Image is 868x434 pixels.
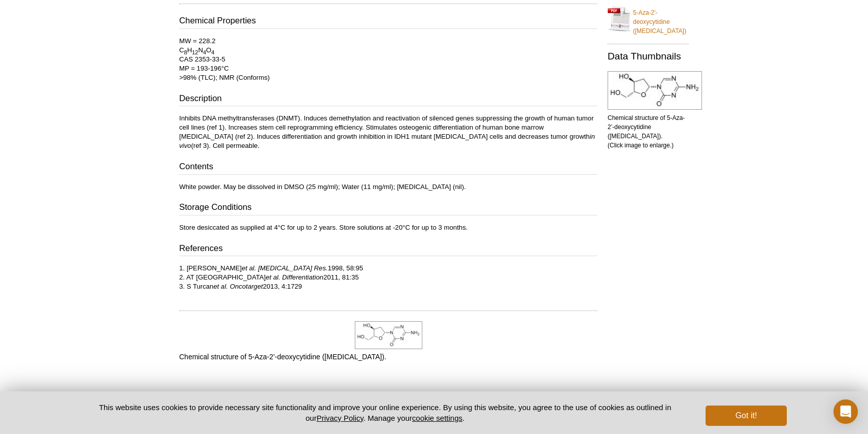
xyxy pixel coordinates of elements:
a: 5-Aza-2'-deoxycytidine ([MEDICAL_DATA]) [608,2,689,36]
p: Chemical structure of 5-Aza-2’-deoxycytidine ([MEDICAL_DATA]). [179,352,597,361]
sub: 4 [203,49,206,55]
sub: 8 [184,49,187,55]
h3: Contents [179,161,597,175]
button: Got it! [706,406,787,426]
p: Chemical structure of 5-Aza-2’-deoxycytidine ([MEDICAL_DATA]). (Click image to enlarge.) [608,113,689,150]
a: Privacy Policy [317,414,363,422]
p: White powder. May be dissolved in DMSO (25 mg/ml); Water (11 mg/ml); [MEDICAL_DATA] (nil). [179,182,597,192]
p: MW = 228.2 C H N O CAS 2353-33-5 MP = 193-196°C >98% (TLC); NMR (Conforms) [179,37,597,82]
p: 1. [PERSON_NAME] 1998, 58:95 2. AT [GEOGRAPHIC_DATA] 2011, 81:35 3. S Turcan 2013, 4:1729 [179,264,597,291]
i: et al. Differentiation [266,273,324,281]
h2: Data Thumbnails [608,52,689,61]
p: This website uses cookies to provide necessary site functionality and improve your online experie... [81,402,689,423]
img: Chemical structure of 5-Aza-2’-deoxycytidine (Decitabine). [355,321,422,349]
sub: 4 [211,49,214,55]
sub: 12 [192,49,198,55]
h3: References [179,242,597,257]
div: Open Intercom Messenger [833,399,858,424]
h3: Storage Conditions [179,201,597,215]
img: Chemical structure of 5-Aza-2’-deoxycytidine (Decitabine). [608,71,702,110]
i: et al. [MEDICAL_DATA] Res. [242,264,328,272]
h3: Description [179,92,597,107]
p: Store desiccated as supplied at 4°C for up to 2 years. Store solutions at -20°C for up to 3 months. [179,223,597,232]
h3: Chemical Properties [179,15,597,29]
p: Inhibits DNA methyltransferases (DNMT). Induces demethylation and reactivation of silenced genes ... [179,114,597,150]
button: cookie settings [412,414,462,422]
i: et al. Oncotarget [213,283,263,290]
